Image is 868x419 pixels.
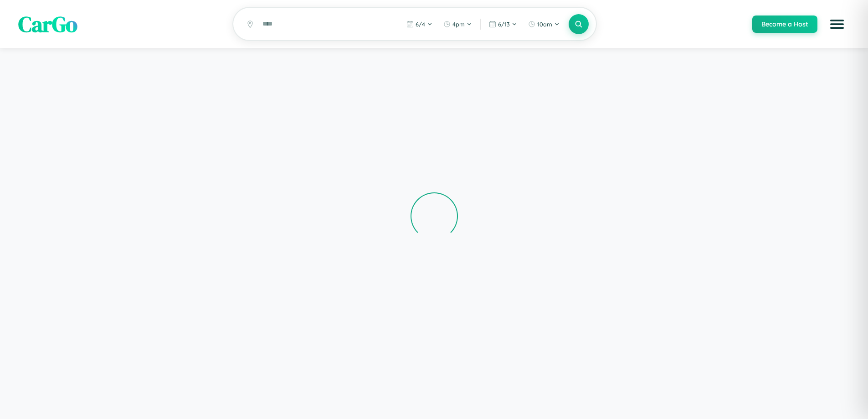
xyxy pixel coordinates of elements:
[498,21,510,28] span: 6 / 13
[524,17,564,31] button: 10am
[537,21,552,28] span: 10am
[402,17,437,31] button: 6/4
[439,17,477,31] button: 4pm
[484,17,522,31] button: 6/13
[18,9,77,39] span: CarGo
[824,11,850,37] button: Open menu
[452,21,465,28] span: 4pm
[416,21,425,28] span: 6 / 4
[752,16,817,33] button: Become a Host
